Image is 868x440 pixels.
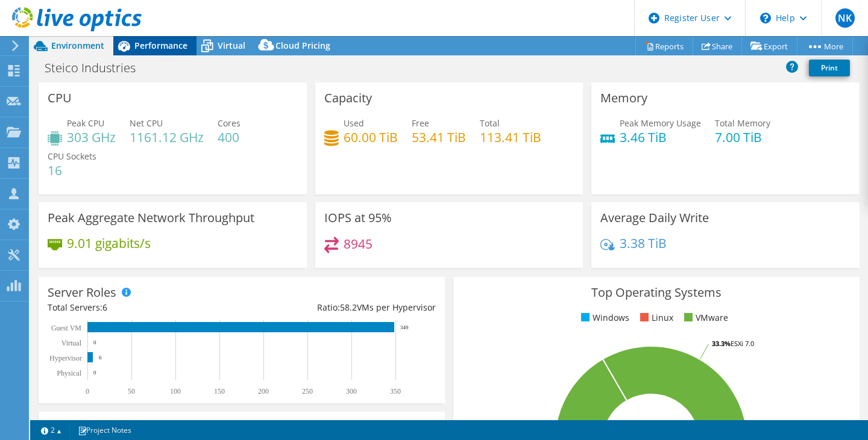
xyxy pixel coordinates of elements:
h3: Memory [600,91,647,105]
text: Virtual [61,339,82,347]
h4: 1161.12 GHz [130,131,204,144]
text: 0 [93,339,96,345]
text: 300 [346,387,357,395]
span: Performance [134,40,187,51]
span: Net CPU [130,117,163,129]
text: 150 [214,387,225,395]
a: Print [809,60,850,76]
h3: Average Daily Write [600,211,709,225]
span: Peak CPU [67,117,104,129]
h4: 8945 [344,237,373,250]
h4: 53.41 TiB [412,131,466,144]
span: Total [480,117,500,129]
tspan: 33.3% [712,339,731,348]
a: Share [693,37,742,55]
span: Cores [218,117,241,129]
h4: 9.01 gigabits/s [67,237,151,250]
h4: 303 GHz [67,131,116,144]
text: 350 [390,387,401,395]
span: Total Memory [715,117,770,129]
h4: 113.41 TiB [480,131,541,144]
h4: 400 [218,131,241,144]
text: 250 [302,387,313,395]
text: 0 [86,387,89,395]
text: 100 [170,387,181,395]
span: Used [344,117,364,129]
span: Virtual [218,40,245,51]
li: VMware [681,311,728,324]
text: Physical [57,369,81,377]
a: 2 [33,423,70,438]
div: Ratio: VMs per Hypervisor [242,301,436,314]
a: More [797,37,853,55]
h3: CPU [48,91,72,105]
h3: Server Roles [48,286,116,299]
text: 6 [99,355,102,361]
span: Free [412,117,429,129]
svg: \n [760,13,771,23]
h4: 7.00 TiB [715,131,770,144]
h3: Capacity [324,91,372,105]
text: 50 [128,387,135,395]
span: 58.2 [340,302,357,313]
span: Environment [51,40,104,51]
text: 0 [93,370,96,376]
span: 6 [102,302,107,313]
span: CPU Sockets [48,150,96,162]
h4: 3.38 TiB [620,237,667,250]
span: NK [835,8,855,28]
text: 200 [258,387,269,395]
a: Export [741,37,797,55]
h3: Top Operating Systems [462,286,851,299]
text: 349 [400,324,409,330]
h3: IOPS at 95% [324,211,392,225]
h3: Peak Aggregate Network Throughput [48,211,254,225]
li: Linux [637,311,673,324]
a: Project Notes [69,423,140,438]
span: Peak Memory Usage [620,117,701,129]
h4: 3.46 TiB [620,131,701,144]
div: Total Servers: [48,301,242,314]
a: Reports [635,37,693,55]
span: Cloud Pricing [275,40,330,51]
li: Windows [578,311,629,324]
h4: 16 [48,164,96,177]
h4: 60.00 TiB [344,131,398,144]
text: Guest VM [51,324,81,332]
h1: Steico Industries [39,61,154,75]
tspan: ESXi 7.0 [731,339,754,348]
text: Hypervisor [49,354,82,362]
